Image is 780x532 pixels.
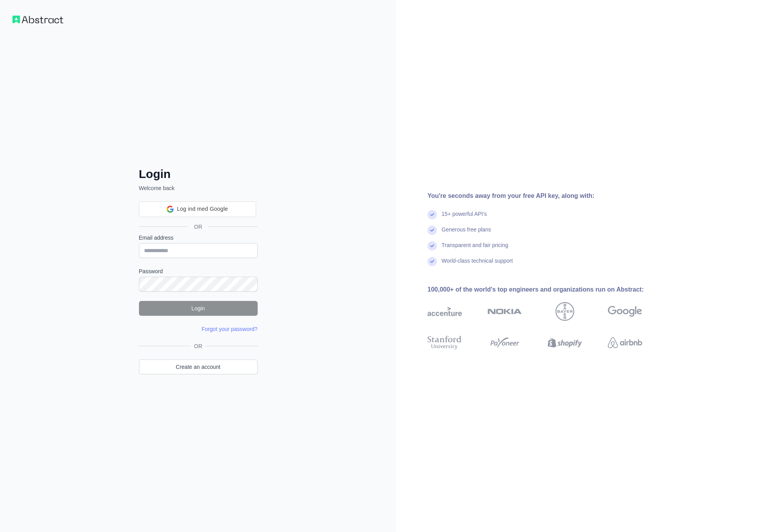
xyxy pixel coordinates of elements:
h2: Login [139,167,258,181]
img: check mark [427,241,437,251]
img: google [608,302,642,321]
label: Password [139,267,258,275]
img: bayer [556,302,574,321]
img: check mark [427,226,437,235]
div: World-class technical support [442,257,513,272]
a: Create an account [139,359,258,374]
img: Workflow [12,16,63,23]
label: Email address [139,234,258,242]
a: Forgot your password? [201,326,257,332]
img: accenture [427,302,462,321]
img: check mark [427,257,437,266]
div: You're seconds away from your free API key, along with: [427,191,667,201]
img: payoneer [488,334,522,351]
p: Welcome back [139,184,258,192]
span: OR [188,223,208,231]
div: Transparent and fair pricing [442,241,508,257]
div: Generous free plans [442,226,491,241]
img: check mark [427,210,437,219]
div: 100,000+ of the world's top engineers and organizations run on Abstract: [427,285,667,294]
img: stanford university [427,334,462,351]
span: OR [191,342,205,350]
button: Login [139,301,258,316]
span: Log ind med Google [177,205,228,213]
img: nokia [488,302,522,321]
img: shopify [548,334,582,351]
img: airbnb [608,334,642,351]
div: Log ind med Google [139,201,256,217]
div: 15+ powerful API's [442,210,487,226]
